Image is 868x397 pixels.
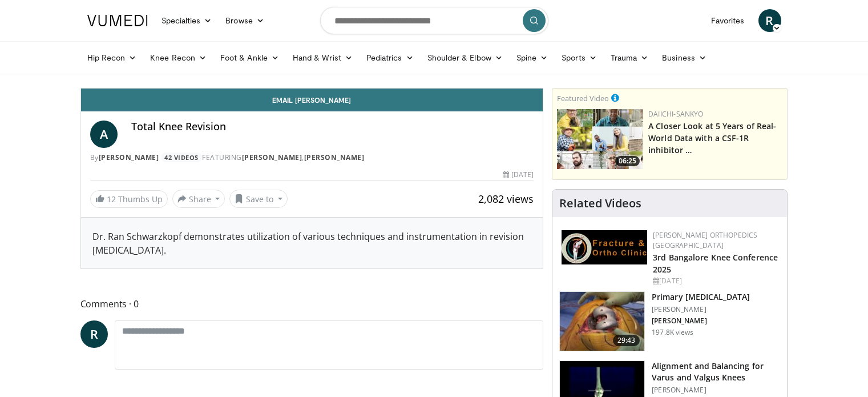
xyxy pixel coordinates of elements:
h3: Primary [MEDICAL_DATA] [652,291,750,303]
a: 29:43 Primary [MEDICAL_DATA] [PERSON_NAME] [PERSON_NAME] 197.8K views [559,291,780,352]
a: Hip Recon [80,46,144,69]
a: Favorites [704,9,752,32]
img: 1ab50d05-db0e-42c7-b700-94c6e0976be2.jpeg.150x105_q85_autocrop_double_scale_upscale_version-0.2.jpg [562,230,647,264]
span: 29:43 [613,335,640,346]
a: Browse [219,9,271,32]
div: Dr. Ran Schwarzkopf demonstrates utilization of various techniques and instrumentation in revisio... [92,230,532,257]
button: Share [172,190,225,208]
p: 197.8K views [652,328,693,337]
a: Pediatrics [360,46,421,69]
a: Shoulder & Elbow [421,46,510,69]
h4: Total Knee Revision [131,121,534,133]
div: [DATE] [653,276,778,286]
span: 12 [107,194,116,204]
a: A [90,121,118,148]
a: Sports [555,46,604,69]
a: Email [PERSON_NAME] [81,89,543,111]
p: [PERSON_NAME] [652,316,750,326]
a: Trauma [604,46,656,69]
a: Knee Recon [143,46,213,69]
a: 12 Thumbs Up [90,190,168,208]
a: [PERSON_NAME] [242,153,302,162]
a: Specialties [155,9,219,32]
a: [PERSON_NAME] [99,153,159,162]
a: A Closer Look at 5 Years of Real-World Data with a CSF-1R inhibitor … [648,121,776,155]
span: Comments 0 [80,296,544,311]
img: 93c22cae-14d1-47f0-9e4a-a244e824b022.png.150x105_q85_crop-smart_upscale.jpg [557,109,643,169]
a: Daiichi-Sankyo [648,109,703,119]
p: [PERSON_NAME] [652,386,780,395]
a: Business [655,46,713,69]
a: R [80,320,108,348]
small: Featured Video [557,93,609,103]
h4: Related Videos [559,197,641,210]
h3: Alignment and Balancing for Varus and Valgus Knees [652,360,780,383]
img: VuMedi Logo [87,15,148,26]
p: [PERSON_NAME] [652,305,750,314]
a: 42 Videos [161,153,203,162]
a: Spine [510,46,555,69]
div: By FEATURING , [90,153,534,163]
span: 06:25 [615,156,640,166]
div: [DATE] [503,170,534,180]
a: [PERSON_NAME] [304,153,365,162]
a: Hand & Wrist [286,46,360,69]
a: Foot & Ankle [213,46,286,69]
a: [PERSON_NAME] Orthopedics [GEOGRAPHIC_DATA] [653,230,757,250]
img: 297061_3.png.150x105_q85_crop-smart_upscale.jpg [560,292,644,351]
button: Save to [229,190,288,208]
span: 2,082 views [478,192,534,206]
a: 3rd Bangalore Knee Conference 2025 [653,252,778,275]
input: Search topics, interventions [320,7,548,34]
a: R [758,9,781,32]
a: 06:25 [557,109,643,169]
